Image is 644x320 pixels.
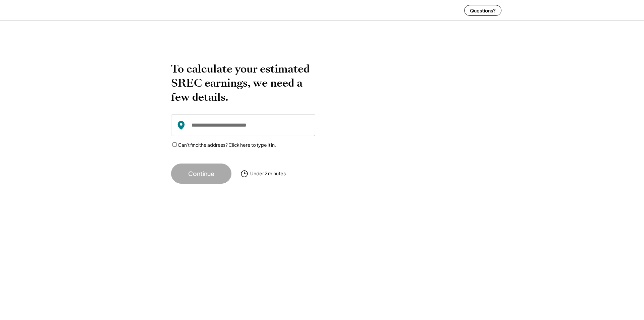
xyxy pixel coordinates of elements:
[332,62,463,170] img: yH5BAEAAAAALAAAAAABAAEAAAIBRAA7
[171,164,231,184] button: Continue
[171,62,315,104] h2: To calculate your estimated SREC earnings, we need a few details.
[250,170,286,177] div: Under 2 minutes
[143,1,190,19] img: yH5BAEAAAAALAAAAAABAAEAAAIBRAA7
[178,142,276,148] label: Can't find the address? Click here to type it in.
[464,5,501,16] button: Questions?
